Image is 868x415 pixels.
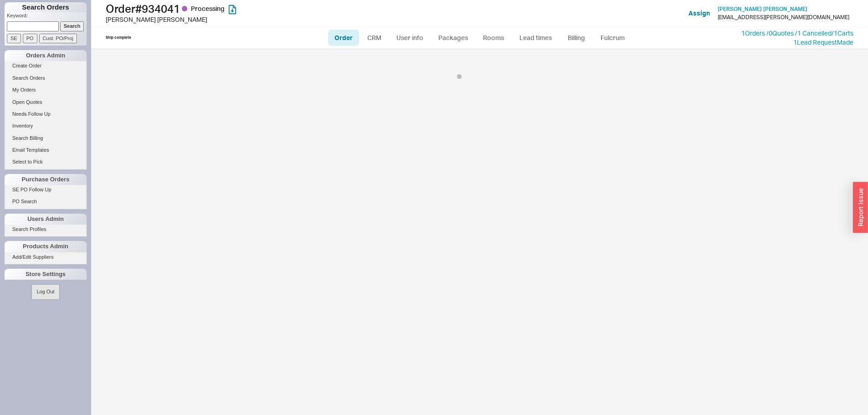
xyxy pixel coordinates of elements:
[5,174,87,185] div: Purchase Orders
[31,284,59,299] button: Log Out
[793,38,853,46] a: 1Lead RequestMade
[718,6,807,12] a: [PERSON_NAME] [PERSON_NAME]
[5,185,87,195] a: SE PO Follow Up
[7,12,87,21] p: Keyword:
[5,97,87,107] a: Open Quotes
[741,29,832,37] a: 1Orders /0Quotes /1 Cancelled
[328,30,359,46] a: Order
[12,111,51,117] span: Needs Follow Up
[5,121,87,131] a: Inventory
[5,214,87,225] div: Users Admin
[5,50,87,61] div: Orders Admin
[5,252,87,262] a: Add/Edit Suppliers
[23,34,37,43] input: PO
[5,269,87,280] div: Store Settings
[5,145,87,155] a: Email Templates
[5,225,87,234] a: Search Profiles
[594,30,632,46] a: Fulcrum
[5,2,87,12] h1: Search Orders
[832,29,853,37] a: /1Carts
[60,21,84,31] input: Search
[5,73,87,83] a: Search Orders
[560,30,592,46] a: Billing
[191,5,225,12] span: Processing
[477,30,511,46] a: Rooms
[106,35,131,40] div: Ship complete
[718,14,849,20] div: [EMAIL_ADDRESS][PERSON_NAME][DOMAIN_NAME]
[39,34,77,43] input: Cust. PO/Proj
[5,157,87,167] a: Select to Pick
[432,30,475,46] a: Packages
[513,30,559,46] a: Lead times
[688,9,710,18] button: Assign
[5,109,87,119] a: Needs Follow Up
[106,2,437,15] h1: Order # 934041
[361,30,388,46] a: CRM
[5,197,87,206] a: PO Search
[7,34,21,43] input: SE
[5,241,87,252] div: Products Admin
[5,61,87,71] a: Create Order
[5,85,87,95] a: My Orders
[5,133,87,143] a: Search Billing
[106,15,437,24] div: [PERSON_NAME] [PERSON_NAME]
[390,30,430,46] a: User info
